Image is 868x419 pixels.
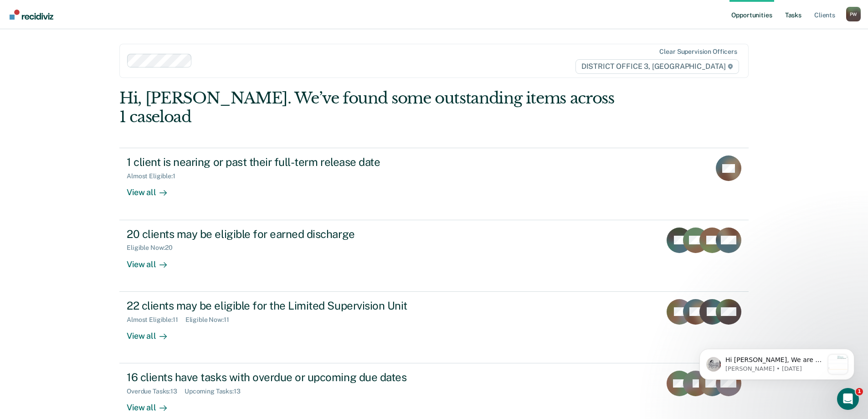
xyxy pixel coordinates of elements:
[127,323,178,341] div: View all
[127,316,185,324] div: Almost Eligible : 11
[127,155,447,169] div: 1 client is nearing or past their full-term release date
[119,89,623,126] div: Hi, [PERSON_NAME]. We’ve found some outstanding items across 1 caseload
[575,59,739,74] span: DISTRICT OFFICE 3, [GEOGRAPHIC_DATA]
[846,7,861,21] button: Profile dropdown button
[119,292,749,363] a: 22 clients may be eligible for the Limited Supervision UnitAlmost Eligible:11Eligible Now:11View all
[846,7,861,21] div: P W
[837,388,859,410] iframe: Intercom live chat
[10,10,53,20] img: Recidiviz
[659,48,737,56] div: Clear supervision officers
[127,172,183,180] div: Almost Eligible : 1
[127,395,178,413] div: View all
[185,388,248,395] div: Upcoming Tasks : 13
[119,148,749,220] a: 1 client is nearing or past their full-term release dateAlmost Eligible:1View all
[127,180,178,198] div: View all
[127,388,185,395] div: Overdue Tasks : 13
[686,331,868,394] iframe: Intercom notifications message
[127,244,180,252] div: Eligible Now : 20
[127,252,178,269] div: View all
[127,371,447,384] div: 16 clients have tasks with overdue or upcoming due dates
[185,316,236,324] div: Eligible Now : 11
[127,228,447,241] div: 20 clients may be eligible for earned discharge
[127,299,447,312] div: 22 clients may be eligible for the Limited Supervision Unit
[856,388,863,395] span: 1
[119,220,749,292] a: 20 clients may be eligible for earned dischargeEligible Now:20View all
